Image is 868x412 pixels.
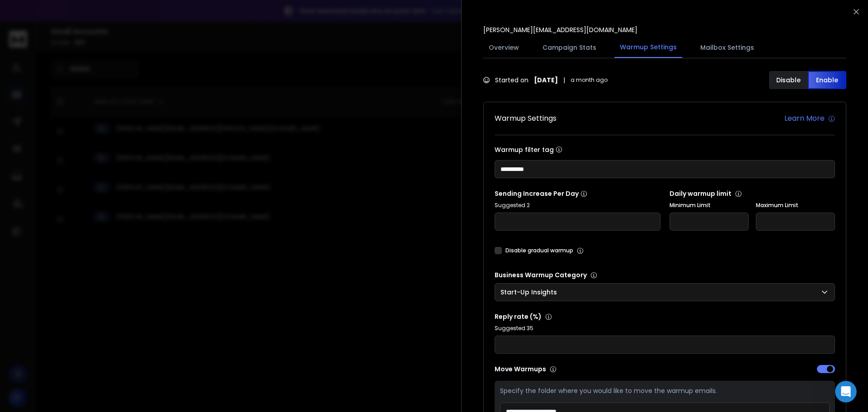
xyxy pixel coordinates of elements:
[495,270,835,279] p: Business Warmup Category
[571,76,608,84] span: a month ago
[769,71,808,89] button: Disable
[483,38,524,57] button: Overview
[784,113,835,124] a: Learn More
[537,38,602,57] button: Campaign Stats
[835,381,857,403] iframe: Intercom live chat
[495,146,835,153] label: Warmup filter tag
[495,365,662,374] p: Move Warmups
[756,202,835,209] label: Maximum Limit
[500,386,830,395] p: Specify the folder where you would like to move the warmup emails.
[500,288,561,297] p: Start-Up Insights
[670,202,749,209] label: Minimum Limit
[6,4,23,21] button: go back
[534,76,558,85] strong: [DATE]
[483,76,608,85] div: Started on
[808,71,847,89] button: Enable
[670,189,835,198] p: Daily warmup limit
[272,4,289,21] button: Collapse window
[505,247,573,254] label: Disable gradual warmup
[495,325,835,332] p: Suggested 35
[495,189,660,198] p: Sending Increase Per Day
[614,37,682,58] button: Warmup Settings
[483,25,637,34] p: [PERSON_NAME][EMAIL_ADDRESS][DOMAIN_NAME]
[695,38,759,57] button: Mailbox Settings
[769,71,846,89] button: DisableEnable
[495,202,660,209] p: Suggested 2
[289,4,305,20] div: Close
[563,76,565,85] span: |
[495,312,835,321] p: Reply rate (%)
[495,113,557,124] h1: Warmup Settings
